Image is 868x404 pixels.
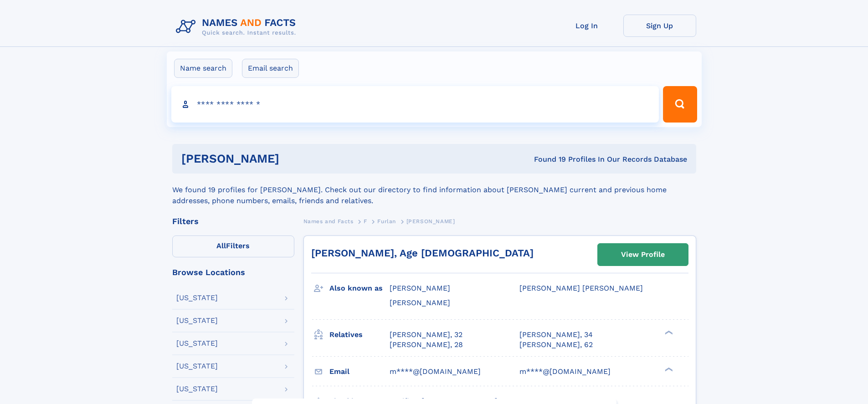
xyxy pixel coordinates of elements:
h3: Relatives [329,327,390,343]
div: Found 19 Profiles In Our Records Database [406,154,687,164]
h3: Also known as [329,281,390,296]
a: [PERSON_NAME], Age [DEMOGRAPHIC_DATA] [311,247,534,259]
label: Name search [174,59,232,78]
a: Log In [550,15,623,37]
span: [PERSON_NAME] [390,284,450,292]
div: [US_STATE] [176,294,218,302]
a: [PERSON_NAME], 32 [390,330,462,340]
a: Names and Facts [303,215,354,227]
a: [PERSON_NAME], 62 [519,340,593,350]
a: Furlan [377,215,396,227]
span: F [364,218,367,225]
h1: [PERSON_NAME] [181,153,407,164]
a: F [364,215,367,227]
label: Filters [172,235,294,257]
div: ❯ [663,366,673,372]
div: ❯ [663,329,673,335]
div: View Profile [621,244,665,265]
span: Furlan [377,218,396,225]
input: search input [171,86,659,123]
div: [US_STATE] [176,317,218,324]
div: [US_STATE] [176,363,218,370]
a: [PERSON_NAME], 34 [519,330,593,340]
div: [US_STATE] [176,340,218,347]
a: [PERSON_NAME], 28 [390,340,463,350]
span: [PERSON_NAME] [390,298,450,307]
img: Logo Names and Facts [172,15,303,39]
span: [PERSON_NAME] [PERSON_NAME] [519,284,643,292]
a: View Profile [598,244,688,266]
span: [PERSON_NAME] [406,218,455,225]
a: Sign Up [623,15,696,37]
h3: Email [329,364,390,379]
span: All [216,241,226,250]
button: Search Button [663,86,697,123]
div: Browse Locations [172,268,294,276]
div: We found 19 profiles for [PERSON_NAME]. Check out our directory to find information about [PERSON... [172,174,696,206]
div: Filters [172,217,294,225]
div: [US_STATE] [176,385,218,393]
label: Email search [242,59,299,78]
